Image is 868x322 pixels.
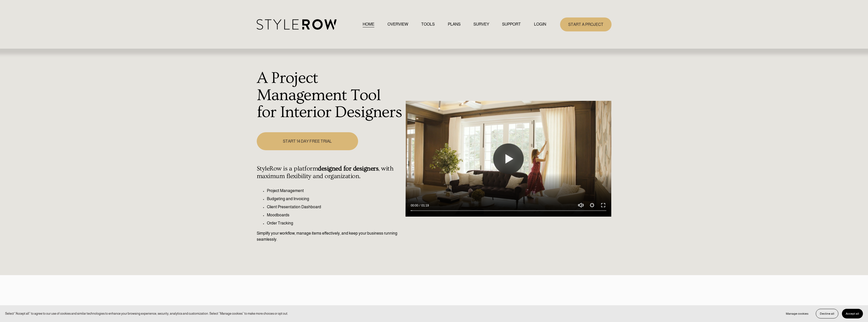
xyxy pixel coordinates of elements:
[363,21,374,28] a: HOME
[842,309,863,318] button: Accept all
[267,204,403,210] p: Client Presentation Dashboard
[448,21,460,28] a: PLANS
[257,70,403,121] h1: A Project Management Tool for Interior Designers
[257,132,358,150] a: START 14 DAY FREE TRIAL
[560,17,612,31] a: START A PROJECT
[502,21,521,28] a: folder dropdown
[267,188,403,194] p: Project Management
[318,165,378,172] strong: designed for designers
[786,312,808,315] span: Manage cookies
[473,21,489,28] a: SURVEY
[411,203,419,208] div: Current time
[267,212,403,218] p: Moodboards
[816,309,838,318] button: Decline all
[257,165,403,180] h4: StyleRow is a platform , with maximum flexibility and organization.
[493,144,524,174] button: Play
[387,21,408,28] a: OVERVIEW
[502,21,521,27] span: SUPPORT
[820,312,834,315] span: Decline all
[267,196,403,202] p: Budgeting and Invoicing
[419,203,430,208] div: Duration
[421,21,435,28] a: TOOLS
[846,312,859,315] span: Accept all
[267,220,403,226] p: Order Tracking
[257,304,612,321] p: Dedicate 60 Minutes to Start a Project
[782,309,812,318] button: Manage cookies
[257,230,403,242] p: Simplify your workflow, manage items effectively, and keep your business running seamlessly.
[411,209,606,213] input: Seek
[5,311,288,316] p: Select “Accept all” to agree to our use of cookies and similar technologies to enhance your brows...
[257,19,337,30] img: StyleRow
[534,21,546,28] a: LOGIN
